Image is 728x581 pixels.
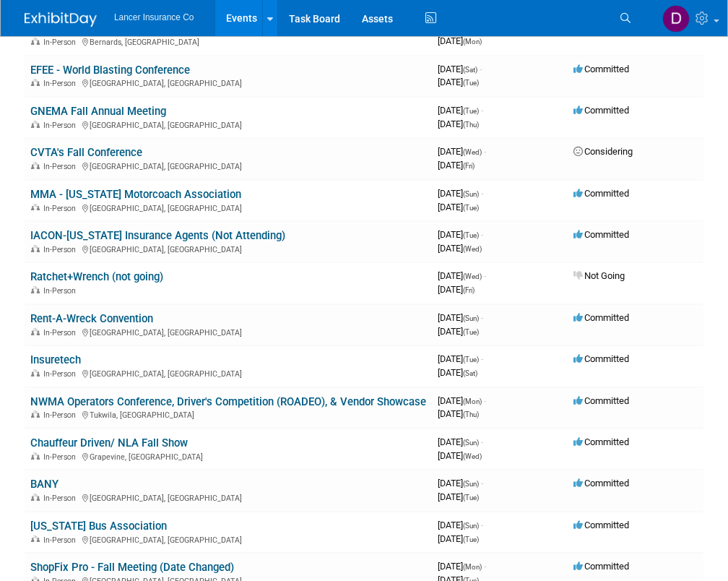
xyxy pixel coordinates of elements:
span: [DATE] [438,105,483,116]
span: - [481,188,483,199]
img: In-Person Event [31,162,40,169]
span: Committed [573,561,629,572]
span: In-Person [43,162,80,171]
span: Lancer Insurance Co [114,12,194,22]
img: Dana Turilli [662,5,690,33]
span: - [484,270,486,281]
span: (Tue) [463,494,479,502]
span: (Wed) [463,452,482,460]
span: Committed [573,312,629,323]
span: [DATE] [438,353,483,364]
span: (Thu) [463,410,479,418]
span: (Tue) [463,535,479,543]
img: In-Person Event [31,494,40,501]
div: [GEOGRAPHIC_DATA], [GEOGRAPHIC_DATA] [30,119,426,130]
span: [DATE] [438,561,486,572]
span: In-Person [43,535,80,545]
span: (Fri) [463,286,474,294]
a: IACON-[US_STATE] Insurance Agents (Not Attending) [30,229,285,242]
span: (Tue) [463,231,479,239]
span: - [481,105,483,116]
span: [DATE] [438,367,477,378]
span: In-Person [43,452,80,462]
span: (Tue) [463,356,479,363]
div: [GEOGRAPHIC_DATA], [GEOGRAPHIC_DATA] [30,367,426,379]
div: [GEOGRAPHIC_DATA], [GEOGRAPHIC_DATA] [30,77,426,88]
span: - [481,353,483,364]
a: MMA - [US_STATE] Motorcoach Association [30,188,241,201]
span: (Fri) [463,162,474,170]
span: [DATE] [438,146,486,157]
span: (Wed) [463,148,482,156]
span: [DATE] [438,533,479,544]
span: - [481,229,483,240]
span: (Tue) [463,204,479,212]
span: Considering [573,146,633,157]
span: [DATE] [438,312,483,323]
span: Committed [573,520,629,530]
a: NWMA Operators Conference, Driver's Competition (ROADEO), & Vendor Showcase [30,395,426,408]
span: [DATE] [438,478,483,489]
span: Committed [573,105,629,116]
span: (Tue) [463,328,479,336]
span: [DATE] [438,243,482,254]
span: (Wed) [463,245,482,253]
span: In-Person [43,38,80,47]
span: - [481,436,483,447]
span: - [480,64,482,74]
span: (Mon) [463,38,482,46]
img: In-Person Event [31,452,40,460]
div: [GEOGRAPHIC_DATA], [GEOGRAPHIC_DATA] [30,491,426,503]
span: (Sun) [463,190,479,198]
span: (Tue) [463,107,479,115]
span: (Thu) [463,121,479,129]
span: In-Person [43,286,80,296]
span: [DATE] [438,77,479,87]
span: Committed [573,478,629,489]
img: In-Person Event [31,369,40,376]
span: In-Person [43,121,80,130]
span: [DATE] [438,160,474,171]
span: Committed [573,353,629,364]
span: (Sun) [463,480,479,488]
img: In-Person Event [31,38,40,45]
span: Committed [573,229,629,240]
span: In-Person [43,245,80,254]
span: [DATE] [438,326,479,337]
span: [DATE] [438,284,474,295]
div: [GEOGRAPHIC_DATA], [GEOGRAPHIC_DATA] [30,160,426,171]
span: In-Person [43,410,80,420]
div: [GEOGRAPHIC_DATA], [GEOGRAPHIC_DATA] [30,202,426,213]
img: In-Person Event [31,410,40,418]
div: Tukwila, [GEOGRAPHIC_DATA] [30,408,426,420]
span: [DATE] [438,35,482,46]
span: [DATE] [438,270,486,281]
span: Committed [573,64,629,74]
span: (Mon) [463,563,482,571]
img: ExhibitDay [25,12,97,27]
img: In-Person Event [31,121,40,128]
img: In-Person Event [31,328,40,335]
a: GNEMA Fall Annual Meeting [30,105,166,118]
a: Ratchet+Wrench (not going) [30,270,163,283]
span: [DATE] [438,491,479,502]
div: Grapevine, [GEOGRAPHIC_DATA] [30,450,426,462]
span: In-Person [43,369,80,379]
span: In-Person [43,328,80,337]
span: (Sun) [463,522,479,530]
span: [DATE] [438,450,482,461]
span: (Sat) [463,369,477,377]
span: (Sun) [463,314,479,322]
span: [DATE] [438,229,483,240]
span: - [484,146,486,157]
span: [DATE] [438,520,483,530]
span: - [481,478,483,489]
img: In-Person Event [31,204,40,211]
span: (Mon) [463,397,482,405]
span: - [481,520,483,530]
span: Committed [573,436,629,447]
img: In-Person Event [31,535,40,543]
div: Bernards, [GEOGRAPHIC_DATA] [30,35,426,47]
a: Chauffeur Driven/ NLA Fall Show [30,436,188,449]
span: [DATE] [438,202,479,212]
